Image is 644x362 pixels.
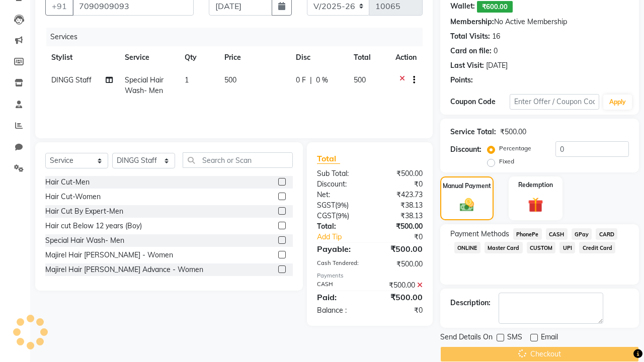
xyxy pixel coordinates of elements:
[309,280,370,291] div: CASH
[45,46,119,69] th: Stylist
[500,127,526,137] div: ₹500.00
[507,332,522,344] span: SMS
[455,197,479,213] img: _cash.svg
[389,46,423,69] th: Action
[337,201,347,209] span: 9%
[370,200,430,211] div: ₹38.13
[485,242,523,253] span: Master Card
[450,127,496,137] div: Service Total:
[579,242,615,253] span: Credit Card
[317,211,336,220] span: CGST
[370,168,430,179] div: ₹500.00
[51,75,92,84] span: DINGG Staff
[317,271,423,280] div: Payments
[494,46,498,56] div: 0
[309,211,370,221] div: ( )
[309,232,380,242] a: Add Tip
[338,212,347,220] span: 9%
[179,46,218,69] th: Qty
[309,200,370,211] div: ( )
[492,31,500,42] div: 16
[603,95,632,110] button: Apply
[45,192,101,202] div: Hair Cut-Women
[317,201,335,210] span: SGST
[370,305,430,316] div: ₹0
[370,280,430,291] div: ₹500.00
[370,259,430,269] div: ₹500.00
[527,242,556,253] span: CUSTOM
[541,332,558,344] span: Email
[45,235,124,246] div: Special Hair Wash- Men
[450,17,629,27] div: No Active Membership
[559,242,575,253] span: UPI
[309,305,370,316] div: Balance :
[546,228,568,240] span: CASH
[370,211,430,221] div: ₹38.13
[370,291,430,303] div: ₹500.00
[348,46,389,69] th: Total
[450,144,481,155] div: Discount:
[354,75,366,84] span: 500
[316,75,328,85] span: 0 %
[309,179,370,190] div: Discount:
[450,46,492,56] div: Card on file:
[125,75,164,95] span: Special Hair Wash- Men
[46,28,430,46] div: Services
[290,46,348,69] th: Disc
[309,221,370,232] div: Total:
[450,97,510,107] div: Coupon Code
[499,144,531,153] label: Percentage
[309,291,370,303] div: Paid:
[183,152,293,168] input: Search or Scan
[45,250,173,260] div: Majirel Hair [PERSON_NAME] - Women
[572,228,592,240] span: GPay
[224,75,236,84] span: 500
[119,46,179,69] th: Service
[380,232,430,242] div: ₹0
[45,264,203,275] div: Majirel Hair [PERSON_NAME] Advance - Women
[309,259,370,269] div: Cash Tendered:
[370,221,430,232] div: ₹500.00
[370,190,430,200] div: ₹423.73
[477,1,513,13] span: ₹600.00
[450,75,473,85] div: Points:
[450,17,494,27] div: Membership:
[450,229,509,239] span: Payment Methods
[185,75,189,84] span: 1
[310,75,312,85] span: |
[309,243,370,255] div: Payable:
[296,75,306,85] span: 0 F
[45,221,142,231] div: Hair cut Below 12 years (Boy)
[499,157,514,166] label: Fixed
[370,179,430,190] div: ₹0
[450,1,475,13] div: Wallet:
[45,206,123,217] div: Hair Cut By Expert-Men
[443,182,491,191] label: Manual Payment
[513,228,542,240] span: PhonePe
[317,153,340,164] span: Total
[370,243,430,255] div: ₹500.00
[45,177,90,188] div: Hair Cut-Men
[450,60,484,71] div: Last Visit:
[309,168,370,179] div: Sub Total:
[518,180,553,190] label: Redemption
[440,332,493,344] span: Send Details On
[510,94,599,110] input: Enter Offer / Coupon Code
[486,60,508,71] div: [DATE]
[309,190,370,200] div: Net:
[454,242,480,253] span: ONLINE
[523,196,548,215] img: _gift.svg
[450,298,491,308] div: Description:
[218,46,290,69] th: Price
[596,228,617,240] span: CARD
[450,31,490,42] div: Total Visits:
